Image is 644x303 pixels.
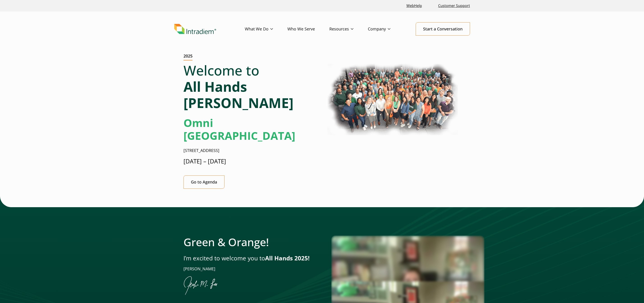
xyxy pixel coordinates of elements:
h1: Welcome to [183,62,319,111]
h2: 2025 [183,54,193,60]
a: Go to Agenda [183,175,225,189]
p: I’m excited to welcome you to [183,254,313,262]
a: Who We Serve [287,23,329,36]
h2: Green & Orange! [183,236,313,249]
p: [STREET_ADDRESS] [183,148,319,154]
a: Link to homepage of Intradiem [174,24,245,34]
p: [PERSON_NAME] [183,266,313,272]
a: Link opens in a new window [405,1,424,11]
a: Customer Support [436,1,472,11]
img: Intradiem [174,24,216,34]
strong: All Hands [183,77,247,96]
a: What We Do [245,23,287,36]
a: Company [368,23,405,36]
strong: [PERSON_NAME] [183,94,293,112]
strong: All Hands 2025! [265,254,309,262]
p: [DATE] – [DATE] [183,157,319,165]
a: Start a Conversation [416,22,470,36]
a: Resources [329,23,368,36]
strong: Omni [GEOGRAPHIC_DATA] [183,115,295,143]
